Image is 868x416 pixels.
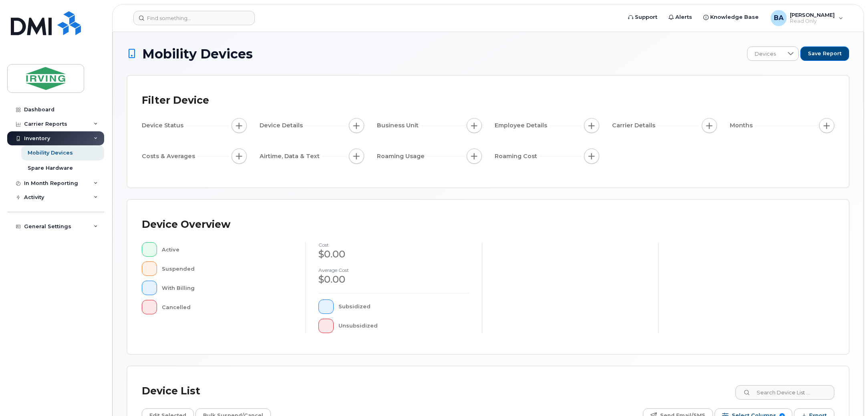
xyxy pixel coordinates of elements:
button: Save Report [800,46,849,61]
div: Suspended [162,261,293,276]
span: Costs & Averages [142,152,197,161]
div: Subsidized [338,299,469,314]
div: $0.00 [318,273,469,286]
span: Business Unit [377,121,421,130]
div: Device List [142,381,200,402]
div: $0.00 [318,247,469,261]
span: Airtime, Data & Text [260,152,322,161]
div: Filter Device [142,90,209,111]
span: Months [730,121,755,130]
span: Mobility Devices [142,47,253,61]
input: Search Device List ... [735,385,834,400]
h4: cost [318,242,469,247]
span: Save Report [808,50,842,57]
span: Device Details [260,121,305,130]
div: With Billing [162,281,293,295]
span: Carrier Details [612,121,658,130]
span: Roaming Usage [377,152,427,161]
span: Employee Details [495,121,550,130]
div: Unsubsidized [338,319,469,333]
span: Devices [747,47,783,61]
span: Roaming Cost [495,152,540,161]
div: Device Overview [142,214,230,235]
div: Cancelled [162,300,293,314]
div: Active [162,242,293,257]
span: Device Status [142,121,186,130]
h4: Average cost [318,267,469,273]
